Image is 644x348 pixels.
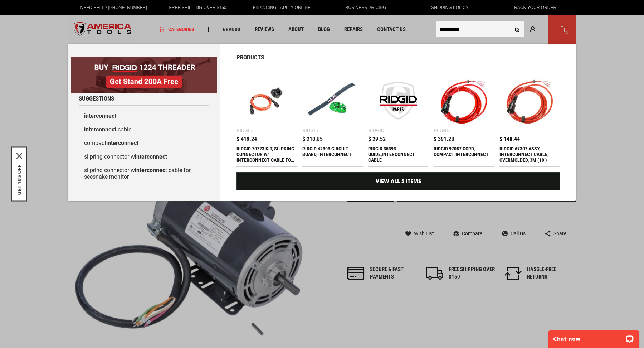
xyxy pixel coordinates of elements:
span: Products [236,54,264,61]
a: BOGO: Buy RIDGID® 1224 Threader, Get Stand 200A Free! [71,57,217,63]
span: $ 148.44 [499,136,520,142]
button: Close [16,153,22,159]
img: RIDGID 42303 CIRCUIT BOARD, INTERCONNECT [306,74,359,127]
a: RIDGID 35393 GUIDE,INTERCONNECT CABLE Ridgid $ 29.52 RIDGID 35393 GUIDE,INTERCONNECT CABLE [368,71,429,166]
a: slipring connector winterconnect [79,150,209,164]
iframe: LiveChat chat widget [543,325,644,348]
img: RIDGID 97087 CORD, COMPACT INTERCONNECT [437,74,491,127]
b: interconnec [135,153,165,160]
div: Ridgid [236,128,253,133]
button: Search [510,23,524,36]
a: slipring connector winterconnect cable for seesnake monitor [79,164,209,184]
div: RIDGID 35393 GUIDE,INTERCONNECT CABLE [368,146,429,163]
b: interconnec [84,112,114,119]
div: Ridgid [302,128,318,133]
a: compactinterconnect [79,136,209,150]
span: Brands [223,27,240,32]
a: RIDGID 97087 CORD, COMPACT INTERCONNECT Ridgid $ 391.28 RIDGID 97087 CORD, COMPACT INTERCONNECT [434,71,494,166]
img: RIDGID 35393 GUIDE,INTERCONNECT CABLE [372,74,425,127]
b: interconnec [106,140,137,146]
span: $ 29.52 [368,136,386,142]
img: RIDGID 67307 ASSY, INTERCONNECT CABLE, OVERMOLDED, 3M (10’) [503,74,556,127]
svg: close icon [16,153,22,159]
div: RIDGID 97087 CORD, COMPACT INTERCONNECT [434,146,494,163]
b: interconnec [135,167,165,174]
div: RIDGID 67307 ASSY, INTERCONNECT CABLE, OVERMOLDED, 3M (10’) [499,146,560,163]
div: Ridgid [434,128,450,133]
b: interconnec [84,126,114,133]
a: Categories [157,25,197,34]
a: View All 5 Items [236,172,560,190]
a: Brands [220,25,244,34]
a: RIDGID 70723 KIT, SLIPRING CONNECTOR W/ INTERCONNECT CABLE FOR SEESNAKE MONITOR Ridgid $ 419.24 R... [236,71,297,166]
span: Categories [160,27,194,32]
a: interconnect [79,109,209,123]
span: $ 391.28 [434,136,454,142]
span: $ 419.24 [236,136,257,142]
a: RIDGID 67307 ASSY, INTERCONNECT CABLE, OVERMOLDED, 3M (10’) $ 148.44 RIDGID 67307 ASSY, INTERCONN... [499,71,560,166]
a: interconnect cable [79,123,209,136]
button: GET 10% OFF [16,165,22,195]
a: RIDGID 42303 CIRCUIT BOARD, INTERCONNECT Ridgid $ 210.85 RIDGID 42303 CIRCUIT BOARD, INTERCONNECT [302,71,363,166]
div: Ridgid [368,128,384,133]
div: RIDGID 70723 KIT, SLIPRING CONNECTOR W/ INTERCONNECT CABLE FOR SEESNAKE MONITOR [236,146,297,163]
img: BOGO: Buy RIDGID® 1224 Threader, Get Stand 200A Free! [71,57,217,93]
img: RIDGID 70723 KIT, SLIPRING CONNECTOR W/ INTERCONNECT CABLE FOR SEESNAKE MONITOR [240,74,293,127]
div: RIDGID 42303 CIRCUIT BOARD, INTERCONNECT [302,146,363,163]
span: $ 210.85 [302,136,323,142]
span: Suggestions [79,96,114,102]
